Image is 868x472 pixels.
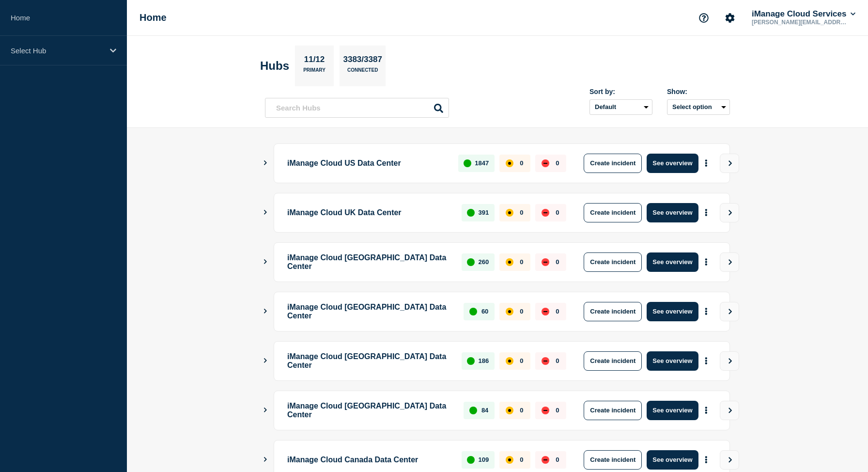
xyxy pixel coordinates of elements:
[506,308,513,315] div: affected
[647,154,698,173] button: See overview
[542,308,549,315] div: down
[542,357,549,365] div: down
[556,209,559,216] p: 0
[542,407,549,414] div: down
[720,154,739,173] button: View
[263,407,268,414] button: Show Connected Hubs
[647,401,698,420] button: See overview
[467,456,475,464] div: up
[520,159,523,167] p: 0
[647,252,698,272] button: See overview
[750,19,851,26] p: [PERSON_NAME][EMAIL_ADDRESS][PERSON_NAME][DOMAIN_NAME]
[542,159,549,167] div: down
[647,351,698,371] button: See overview
[720,450,739,470] button: View
[475,159,489,167] p: 1847
[347,67,378,78] p: Connected
[720,8,740,28] button: Account settings
[303,67,325,78] p: Primary
[506,209,513,217] div: affected
[263,159,268,167] button: Show Connected Hubs
[720,401,739,420] button: View
[520,357,523,364] p: 0
[287,401,452,420] p: iManage Cloud [GEOGRAPHIC_DATA] Data Center
[467,357,475,365] div: up
[139,12,167,23] h1: Home
[469,407,477,414] div: up
[556,159,559,167] p: 0
[506,258,513,266] div: affected
[556,407,559,414] p: 0
[287,154,447,173] p: iManage Cloud US Data Center
[479,456,489,463] p: 109
[584,154,642,173] button: Create incident
[467,258,475,266] div: up
[584,450,642,470] button: Create incident
[11,47,104,55] p: Select Hub
[263,456,268,463] button: Show Connected Hubs
[542,258,549,266] div: down
[720,351,739,371] button: View
[300,55,328,67] p: 11/12
[263,258,268,266] button: Show Connected Hubs
[700,204,713,221] button: More actions
[287,252,450,272] p: iManage Cloud [GEOGRAPHIC_DATA] Data Center
[584,302,642,321] button: Create incident
[584,252,642,272] button: Create incident
[467,209,475,217] div: up
[260,59,289,73] h2: Hubs
[584,203,642,222] button: Create incident
[479,357,489,364] p: 186
[287,450,450,470] p: iManage Cloud Canada Data Center
[287,351,450,371] p: iManage Cloud [GEOGRAPHIC_DATA] Data Center
[556,308,559,315] p: 0
[287,203,450,222] p: iManage Cloud UK Data Center
[506,357,513,365] div: affected
[263,308,268,315] button: Show Connected Hubs
[263,357,268,364] button: Show Connected Hubs
[720,203,739,222] button: View
[750,9,857,19] button: iManage Cloud Services
[520,209,523,216] p: 0
[542,456,549,464] div: down
[481,308,488,315] p: 60
[556,456,559,463] p: 0
[694,8,714,28] button: Support
[667,88,730,95] div: Show:
[556,357,559,364] p: 0
[720,252,739,272] button: View
[506,407,513,414] div: affected
[506,159,513,167] div: affected
[464,159,471,167] div: up
[720,302,739,321] button: View
[520,407,523,414] p: 0
[584,351,642,371] button: Create incident
[479,209,489,216] p: 391
[700,352,713,370] button: More actions
[647,302,698,321] button: See overview
[520,456,523,463] p: 0
[469,308,477,315] div: up
[479,258,489,266] p: 260
[340,55,386,67] p: 3383/3387
[700,253,713,271] button: More actions
[589,99,652,115] select: Sort by
[647,203,698,222] button: See overview
[556,258,559,266] p: 0
[647,450,698,470] button: See overview
[584,401,642,420] button: Create incident
[589,88,652,95] div: Sort by:
[520,308,523,315] p: 0
[263,209,268,216] button: Show Connected Hubs
[520,258,523,266] p: 0
[265,98,449,118] input: Search Hubs
[700,451,713,469] button: More actions
[700,302,713,320] button: More actions
[481,407,488,414] p: 84
[506,456,513,464] div: affected
[700,154,713,172] button: More actions
[667,99,730,115] button: Select option
[700,401,713,419] button: More actions
[542,209,549,217] div: down
[287,302,452,321] p: iManage Cloud [GEOGRAPHIC_DATA] Data Center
